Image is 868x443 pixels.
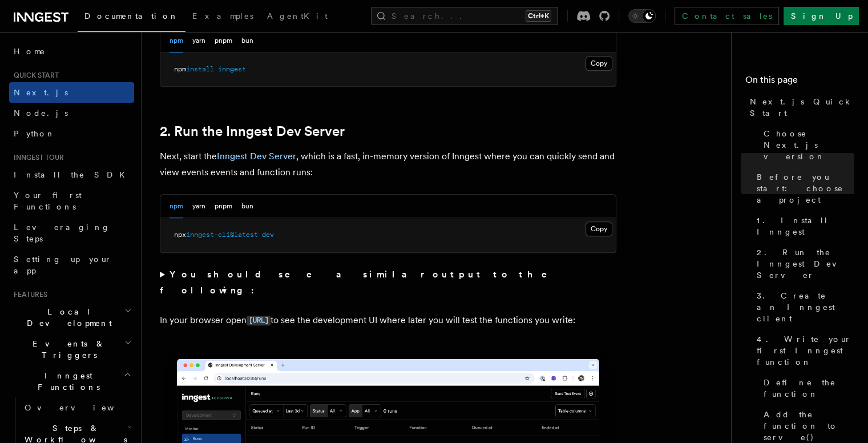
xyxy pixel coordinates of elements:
[186,231,258,239] span: inngest-cli@latest
[752,329,854,372] a: 4. Write your first Inngest function
[750,96,854,119] span: Next.js Quick Start
[745,73,854,91] h4: On this page
[745,91,854,123] a: Next.js Quick Start
[752,167,854,210] a: Before you start: choose a project
[9,301,134,333] button: Local Development
[160,312,616,329] p: In your browser open to see the development UI where later you will test the functions you write:
[9,249,134,281] a: Setting up your app
[628,9,656,23] button: Toggle dark mode
[9,71,59,80] span: Quick start
[25,403,142,412] span: Overview
[759,372,854,404] a: Define the function
[14,108,68,118] span: Node.js
[757,333,854,368] span: 4. Write your first Inngest function
[160,148,616,180] p: Next, start the , which is a fast, in-memory version of Inngest where you can quickly send and vi...
[241,29,253,53] button: bun
[9,365,134,397] button: Inngest Functions
[260,3,334,31] a: AgentKit
[14,129,55,138] span: Python
[192,11,253,21] span: Examples
[9,185,134,217] a: Your first Functions
[247,316,271,325] code: [URL]
[186,65,214,73] span: install
[9,82,134,103] a: Next.js
[752,242,854,285] a: 2. Run the Inngest Dev Server
[267,11,328,21] span: AgentKit
[169,29,183,53] button: npm
[757,215,854,237] span: 1. Install Inngest
[9,333,134,365] button: Events & Triggers
[764,409,854,443] span: Add the function to serve()
[169,195,183,218] button: npm
[784,7,859,25] a: Sign Up
[218,65,246,73] span: inngest
[9,306,124,329] span: Local Development
[160,269,563,296] strong: You should see a similar output to the following:
[752,210,854,242] a: 1. Install Inngest
[262,231,274,239] span: dev
[764,377,854,400] span: Define the function
[759,123,854,167] a: Choose Next.js version
[586,56,612,71] button: Copy
[752,285,854,329] a: 3. Create an Inngest client
[526,10,551,22] kbd: Ctrl+K
[14,46,46,57] span: Home
[9,217,134,249] a: Leveraging Steps
[14,191,82,211] span: Your first Functions
[241,195,253,218] button: bun
[160,267,616,299] summary: You should see a similar output to the following:
[247,315,271,325] a: [URL]
[174,231,186,239] span: npx
[9,41,134,62] a: Home
[675,7,779,25] a: Contact sales
[757,290,854,324] span: 3. Create an Inngest client
[215,29,232,53] button: pnpm
[192,29,205,53] button: yarn
[9,103,134,123] a: Node.js
[9,164,134,185] a: Install the SDK
[757,171,854,206] span: Before you start: choose a project
[215,195,232,218] button: pnpm
[14,88,68,97] span: Next.js
[217,151,296,162] a: Inngest Dev Server
[764,128,854,162] span: Choose Next.js version
[9,290,47,299] span: Features
[9,123,134,144] a: Python
[174,65,186,73] span: npm
[586,221,612,236] button: Copy
[9,153,64,162] span: Inngest tour
[185,3,260,31] a: Examples
[20,397,134,418] a: Overview
[160,123,345,139] a: 2. Run the Inngest Dev Server
[757,247,854,281] span: 2. Run the Inngest Dev Server
[9,370,123,393] span: Inngest Functions
[14,223,110,243] span: Leveraging Steps
[14,255,112,275] span: Setting up your app
[371,7,558,25] button: Search...Ctrl+K
[84,11,179,21] span: Documentation
[14,170,132,179] span: Install the SDK
[9,338,124,361] span: Events & Triggers
[192,195,205,218] button: yarn
[78,3,185,32] a: Documentation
